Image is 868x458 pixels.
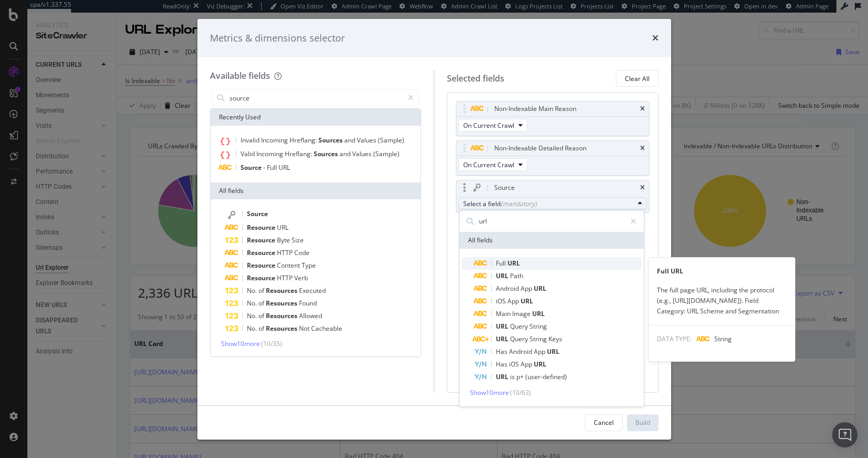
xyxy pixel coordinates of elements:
span: Valid [241,149,256,158]
span: iOS [509,360,521,369]
button: Clear All [616,70,659,87]
span: URL [532,309,545,318]
div: SourcetimesSelect a field(mandatory)All fieldsShow10more(10/63) [456,180,650,212]
div: The full page URL, including the protocol (e.g., [URL][DOMAIN_NAME]). Field Category: URL Scheme ... [648,285,795,317]
span: Incoming [261,136,290,145]
div: Non-Indexable Main Reason [494,104,576,114]
span: App [521,284,534,293]
span: URL [521,297,533,306]
span: Resource [247,248,277,257]
span: Resource [247,236,277,245]
div: Non-Indexable Detailed ReasontimesOn Current Crawl [456,140,650,176]
div: Open Intercom Messenger [832,422,857,447]
span: Main [496,309,512,318]
span: URL [547,347,560,356]
span: Resource [247,223,277,232]
span: On Current Crawl [463,121,514,130]
div: Non-Indexable Detailed Reason [494,143,586,154]
span: of [258,286,266,295]
span: Has [496,347,509,356]
span: iOS [496,297,507,306]
div: Select a field [463,199,634,208]
span: HTTP [277,273,294,282]
span: URL [496,334,510,343]
div: times [640,106,645,112]
span: Sources [314,149,340,158]
div: Recently Used [211,109,421,126]
div: Build [635,418,650,427]
span: Full [496,259,507,268]
span: Query [510,322,530,331]
span: Source [247,209,268,218]
span: URL [277,223,288,232]
span: Resource [247,261,277,270]
span: Values [357,136,378,145]
button: Select a field(mandatory) [458,197,647,210]
div: Clear All [625,74,650,83]
span: String [530,322,547,331]
span: No. [247,286,258,295]
span: Show 10 more [221,339,260,348]
span: ( 10 / 63 ) [510,388,531,397]
span: Resource [247,273,277,282]
span: URL [496,271,510,280]
span: Android [509,347,534,356]
span: and [344,136,357,145]
span: of [258,324,266,333]
div: (mandatory) [501,199,537,208]
span: Show 10 more [470,388,509,397]
span: App [521,360,534,369]
span: Type [302,261,316,270]
span: Android [496,284,521,293]
span: URL [534,284,546,293]
button: Build [627,414,659,431]
div: Selected fields [447,73,504,85]
span: Source [241,163,263,172]
span: URL [507,259,520,268]
div: times [640,185,645,191]
span: Path [510,271,523,280]
input: Search by field name [478,213,626,229]
span: Hreflang: [290,136,318,145]
span: Full [267,163,278,172]
span: Resources [266,311,299,320]
span: Values [352,149,373,158]
div: times [652,32,659,45]
span: Cacheable [311,324,342,333]
span: is [510,372,516,381]
span: Content [277,261,302,270]
span: Invalid [241,136,261,145]
div: modal [197,19,671,440]
span: URL [534,360,546,369]
span: String [530,334,548,343]
input: Search by field name [228,90,404,106]
span: Resources [266,324,299,333]
span: - [263,163,267,172]
span: App [534,347,547,356]
span: Resources [266,299,299,308]
div: times [640,145,645,151]
span: Size [292,236,304,245]
span: No. [247,311,258,320]
span: of [258,299,266,308]
div: All fields [211,182,421,199]
span: Found [299,299,317,308]
span: (user-defined) [525,372,567,381]
span: Verb [294,273,308,282]
span: p+ [516,372,525,381]
span: URL [496,372,510,381]
span: Image [512,309,532,318]
div: Source [494,182,515,193]
span: Executed [299,286,326,295]
span: Not [299,324,311,333]
div: Cancel [594,418,614,427]
span: HTTP [277,248,294,257]
span: Code [294,248,310,257]
span: URL [496,322,510,331]
div: Full URL [648,266,795,277]
button: On Current Crawl [458,158,527,171]
span: App [507,297,521,306]
span: URL [278,163,290,172]
span: of [258,311,266,320]
span: Byte [277,236,292,245]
